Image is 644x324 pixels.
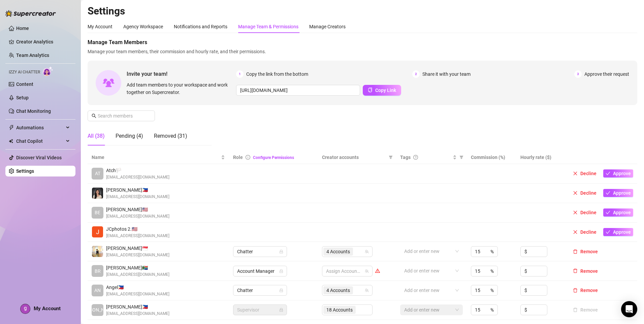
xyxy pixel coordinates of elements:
span: [PERSON_NAME] 🇿🇦 [106,264,169,271]
span: check [606,230,610,234]
span: Invite your team! [127,70,236,78]
span: Add team members to your workspace and work together on Supercreator. [127,81,233,96]
span: Creator accounts [322,154,386,161]
span: Chatter [237,247,283,257]
a: Content [16,82,33,87]
div: Open Intercom Messenger [621,301,637,317]
span: lock [279,288,283,292]
span: warning [375,268,380,273]
div: Manage Team & Permissions [238,23,298,30]
span: lock [279,250,283,254]
span: 4 Accounts [326,287,350,294]
div: Manage Creators [309,23,346,30]
span: close [573,171,578,176]
span: info-circle [246,155,250,160]
span: close [573,191,578,195]
div: Notifications and Reports [174,23,227,30]
button: Remove [570,306,601,314]
span: Manage Team Members [88,38,637,46]
span: team [365,269,369,273]
span: Automations [16,122,64,133]
span: check [606,171,610,176]
span: lock [279,269,283,273]
span: [PERSON_NAME] 🇺🇸 [106,206,169,213]
div: Agency Workspace [123,23,163,30]
input: Search members [98,112,146,120]
img: ACg8ocLaERWGdaJpvS6-rLHcOAzgRyAZWNC8RBO3RRpGdFYGyWuJXA=s96-c [21,304,30,314]
span: check [606,191,610,195]
span: filter [459,155,463,159]
span: Remove [580,249,598,254]
span: Share it with your team [422,70,471,78]
span: AT [95,170,100,177]
button: Decline [570,189,599,197]
div: Removed (31) [154,132,187,140]
span: delete [573,268,578,273]
span: Name [92,154,220,161]
span: Decline [580,229,597,235]
div: Pending (4) [116,132,143,140]
span: Decline [580,210,597,215]
a: Creator Analytics [16,36,70,47]
span: Chatter [237,285,283,295]
span: [EMAIL_ADDRESS][DOMAIN_NAME] [106,291,169,297]
span: Supervisor [237,305,283,315]
span: My Account [34,305,61,312]
span: Izzy AI Chatter [9,69,40,75]
button: Approve [603,208,633,217]
span: team [365,288,369,292]
span: filter [387,152,394,162]
button: Approve [603,228,633,236]
span: Decline [580,171,597,176]
span: Manage your team members, their commission and hourly rate, and their permissions. [88,48,637,55]
div: My Account [88,23,112,30]
span: Angel 🇵🇭 [106,284,169,291]
span: team [365,250,369,254]
span: [PERSON_NAME] 🇵🇭 [106,186,169,194]
span: search [92,114,96,118]
span: thunderbolt [9,125,14,130]
span: filter [458,152,465,162]
span: Tags [400,154,411,161]
a: Setup [16,95,29,100]
button: Remove [570,267,601,275]
img: JCphotos 2020 [92,226,103,237]
a: Settings [16,168,34,174]
span: Approve [613,229,631,235]
span: BE [95,209,100,216]
span: close [573,210,578,215]
span: Account Manager [237,266,283,276]
img: logo-BBDzfeDw.svg [5,10,56,17]
span: 3 [574,70,582,78]
span: Remove [580,268,598,274]
th: Name [88,151,229,164]
span: [EMAIL_ADDRESS][DOMAIN_NAME] [106,252,169,258]
span: question-circle [413,155,418,160]
span: Approve [613,190,631,196]
a: Home [16,26,29,31]
img: AI Chatter [43,66,53,76]
span: AN [94,287,101,294]
span: delete [573,288,578,293]
span: 4 Accounts [326,248,350,255]
span: Decline [580,190,597,196]
span: [EMAIL_ADDRESS][DOMAIN_NAME] [106,233,169,239]
span: delete [573,249,578,254]
span: 4 Accounts [323,286,353,294]
span: Approve [613,171,631,176]
span: Approve [613,210,631,215]
span: Chat Copilot [16,136,64,147]
span: Copy the link from the bottom [246,70,308,78]
button: Decline [570,228,599,236]
span: lock [279,308,283,312]
a: Team Analytics [16,53,49,58]
span: filter [389,155,393,159]
span: copy [368,88,373,92]
span: [EMAIL_ADDRESS][DOMAIN_NAME] [106,311,169,317]
span: [PERSON_NAME] 🇵🇭 [106,303,169,311]
th: Commission (%) [467,151,517,164]
span: 4 Accounts [323,248,353,256]
img: Justine Bairan [92,188,103,199]
button: Remove [570,248,601,256]
button: Decline [570,169,599,177]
